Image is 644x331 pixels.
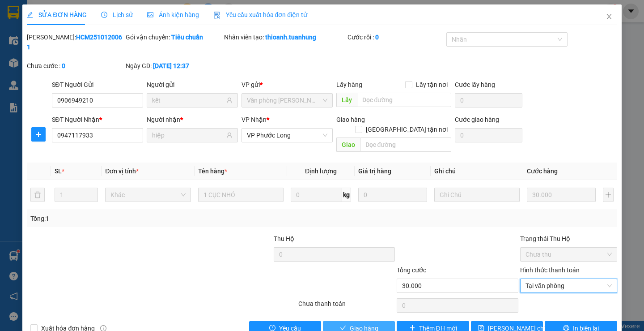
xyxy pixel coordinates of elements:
span: close [606,13,613,20]
label: Cước lấy hàng [455,81,495,88]
span: Giao hàng [336,116,365,123]
b: 0 [375,34,379,41]
input: Dọc đường [357,93,451,107]
span: Văn phòng Hồ Chí Minh [247,94,327,107]
button: Close [597,4,622,30]
span: edit [27,12,33,18]
div: Trạng thái Thu Hộ [520,234,617,244]
input: Cước giao hàng [455,128,522,142]
span: Tại văn phòng [525,279,612,292]
span: Tên hàng [198,168,227,175]
span: Giao [336,138,360,152]
span: Chưa thu [525,248,612,261]
img: icon [213,12,220,19]
span: VP Phước Long [247,129,327,142]
span: Giá trị hàng [358,168,391,175]
div: Gói vận chuyển: [126,32,223,42]
span: SỬA ĐƠN HÀNG [27,11,86,18]
b: thioanh.tuanhung [265,34,316,41]
button: plus [31,127,46,142]
input: Cước lấy hàng [455,93,522,107]
input: VD: Bàn, Ghế [198,188,284,202]
span: Lấy hàng [336,81,362,88]
div: Người nhận [147,115,238,125]
div: Người gửi [147,80,238,90]
label: Cước giao hàng [455,116,499,123]
th: Ghi chú [431,163,523,180]
span: kg [342,188,351,202]
div: Ngày GD: [126,61,223,71]
span: SL [55,168,62,175]
button: plus [603,188,614,202]
span: environment [51,21,59,29]
span: user [226,132,233,138]
span: Khác [110,188,185,202]
span: Đơn vị tính [105,168,139,175]
span: Lịch sử [101,11,133,18]
div: SĐT Người Nhận [52,115,143,125]
b: Tiêu chuẩn [171,34,203,41]
span: Lấy [336,93,357,107]
span: Định lượng [305,168,337,175]
input: Dọc đường [360,138,451,152]
span: VP Nhận [241,116,267,123]
li: 85 [PERSON_NAME] [4,20,170,31]
span: plus [32,131,45,138]
b: [DATE] 12:37 [153,62,189,69]
b: [PERSON_NAME] [51,6,127,17]
div: Nhân viên tạo: [224,32,346,42]
span: clock-circle [101,12,107,18]
div: Chưa thanh toán [297,299,396,314]
div: SĐT Người Gửi [52,80,143,90]
span: phone [51,33,59,40]
label: Hình thức thanh toán [520,267,580,274]
input: 0 [527,188,596,202]
input: Tên người gửi [152,95,225,105]
div: Cước rồi : [347,32,445,42]
li: 02839.63.63.63 [4,31,170,42]
span: picture [147,12,153,18]
span: Lấy tận nơi [412,80,451,90]
input: Ghi Chú [434,188,520,202]
span: Thu Hộ [274,235,294,242]
span: [GEOGRAPHIC_DATA] tận nơi [362,125,451,134]
span: Yêu cầu xuất hóa đơn điện tử [213,11,308,18]
div: VP gửi [241,80,333,90]
div: Chưa cước : [27,61,124,71]
div: Tổng: 1 [30,214,249,224]
span: Cước hàng [527,168,558,175]
input: Tên người nhận [152,130,225,140]
button: delete [30,188,45,202]
span: Tổng cước [397,267,426,274]
b: GỬI : VP Phước Long [4,56,121,71]
input: 0 [358,188,427,202]
span: user [226,97,233,103]
b: 0 [62,62,65,69]
div: [PERSON_NAME]: [27,32,124,52]
span: Ảnh kiện hàng [147,11,199,18]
